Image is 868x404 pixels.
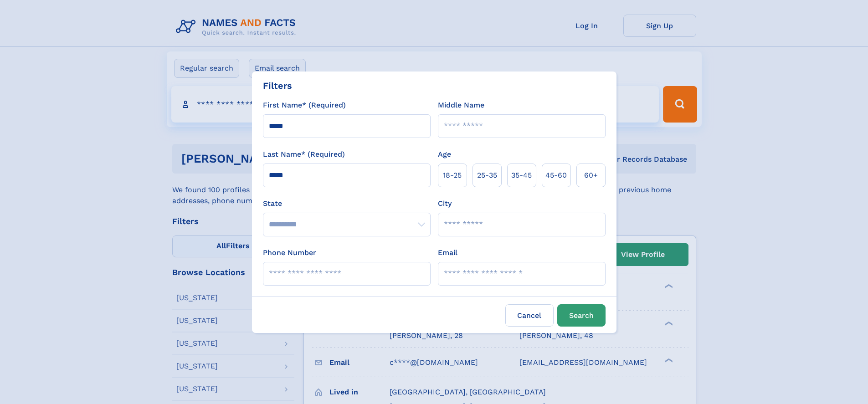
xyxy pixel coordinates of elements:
div: Filters [263,79,292,92]
label: Middle Name [438,100,484,111]
label: Age [438,149,451,160]
label: City [438,198,452,209]
label: Phone Number [263,247,316,258]
label: Last Name* (Required) [263,149,345,160]
span: 18‑25 [443,170,462,181]
span: 25‑35 [477,170,497,181]
label: State [263,198,431,209]
label: Email [438,247,457,258]
button: Search [557,304,606,327]
span: 60+ [584,170,598,181]
label: First Name* (Required) [263,100,346,111]
span: 45‑60 [545,170,567,181]
label: Cancel [505,304,554,327]
span: 35‑45 [511,170,532,181]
